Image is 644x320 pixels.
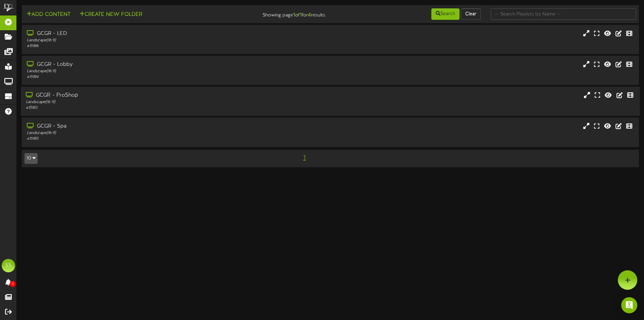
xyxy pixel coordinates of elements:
[491,8,636,20] input: -- Search Playlists by Name --
[26,105,274,111] div: # 15183
[461,8,481,20] button: Clear
[26,99,274,105] div: Landscape ( 16:9 )
[27,30,274,38] div: GCGR - LED
[2,259,15,272] div: SS
[431,8,460,20] button: Search
[24,153,38,164] button: 10
[27,136,274,142] div: # 15185
[621,297,637,313] div: Open Intercom Messenger
[26,92,274,99] div: GCGR - ProShop
[308,12,311,18] strong: 4
[27,123,274,130] div: GCGR - Spa
[302,154,307,162] span: 1
[24,10,72,19] button: Add Content
[77,10,144,19] button: Create New Folder
[300,12,302,18] strong: 1
[10,281,16,287] span: 0
[27,38,274,43] div: Landscape ( 16:9 )
[27,61,274,68] div: GCGR - Lobby
[27,130,274,136] div: Landscape ( 16:9 )
[293,12,295,18] strong: 1
[27,43,274,49] div: # 15186
[27,74,274,80] div: # 15184
[227,8,330,19] div: Showing page of for results
[27,68,274,74] div: Landscape ( 16:9 )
